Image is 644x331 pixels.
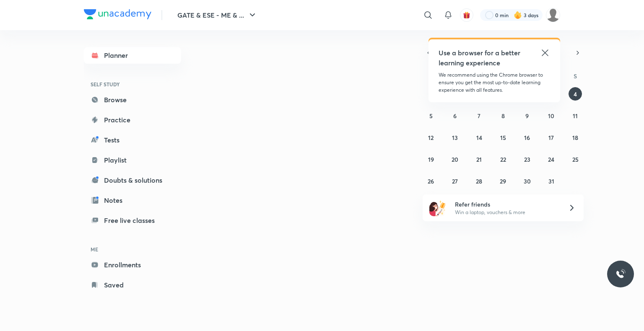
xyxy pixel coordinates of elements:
button: October 16, 2025 [520,131,534,144]
a: Planner [84,47,181,64]
h5: Use a browser for a better learning experience [439,48,522,68]
img: streak [514,11,522,19]
button: October 20, 2025 [448,153,462,166]
a: Company Logo [84,9,151,21]
button: GATE & ESE - ME & ... [172,7,262,23]
abbr: October 13, 2025 [452,134,458,142]
abbr: October 30, 2025 [524,177,531,185]
a: Tests [84,132,181,148]
button: October 15, 2025 [496,131,510,144]
abbr: October 21, 2025 [476,155,482,163]
a: Doubts & solutions [84,172,181,189]
button: October 22, 2025 [496,153,510,166]
button: October 4, 2025 [569,87,582,101]
button: October 24, 2025 [545,153,558,166]
abbr: October 9, 2025 [525,112,529,120]
button: October 5, 2025 [424,109,438,122]
button: October 13, 2025 [448,131,462,144]
button: October 27, 2025 [448,174,462,188]
a: Notes [84,192,181,209]
button: October 9, 2025 [520,109,534,122]
button: October 10, 2025 [545,109,558,122]
abbr: October 5, 2025 [429,112,433,120]
button: October 31, 2025 [545,174,558,188]
a: Playlist [84,152,181,168]
abbr: October 20, 2025 [452,155,458,163]
a: Free live classes [84,212,181,229]
abbr: October 29, 2025 [500,177,506,185]
p: Win a laptop, vouchers & more [455,209,558,216]
button: October 12, 2025 [424,131,438,144]
a: Saved [84,277,181,293]
button: October 30, 2025 [520,174,534,188]
abbr: October 7, 2025 [478,112,480,120]
abbr: October 17, 2025 [548,134,554,142]
button: October 11, 2025 [569,109,582,122]
abbr: October 26, 2025 [428,177,434,185]
img: Company Logo [84,9,151,19]
img: avatar [463,11,470,19]
button: October 6, 2025 [448,109,462,122]
img: Prashant Kumar [546,8,560,22]
abbr: October 19, 2025 [428,155,434,163]
abbr: October 25, 2025 [572,155,579,163]
button: October 21, 2025 [473,153,486,166]
button: October 14, 2025 [473,131,486,144]
abbr: October 12, 2025 [428,134,434,142]
abbr: October 22, 2025 [500,155,506,163]
abbr: October 11, 2025 [573,112,578,120]
a: Enrollments [84,256,181,273]
abbr: October 10, 2025 [548,112,554,120]
img: ttu [615,269,626,279]
abbr: October 28, 2025 [476,177,482,185]
abbr: October 18, 2025 [572,134,578,142]
abbr: October 15, 2025 [500,134,506,142]
button: October 19, 2025 [424,153,438,166]
button: October 28, 2025 [473,174,486,188]
button: October 8, 2025 [496,109,510,122]
button: October 26, 2025 [424,174,438,188]
button: October 29, 2025 [496,174,510,188]
h6: Refer friends [455,200,558,209]
abbr: October 31, 2025 [548,177,554,185]
h6: ME [84,242,181,256]
abbr: October 27, 2025 [452,177,458,185]
abbr: October 24, 2025 [548,155,554,163]
button: October 23, 2025 [520,153,534,166]
abbr: October 23, 2025 [524,155,530,163]
button: October 7, 2025 [473,109,486,122]
a: Browse [84,91,181,108]
button: avatar [460,8,473,22]
img: referral [429,199,446,216]
abbr: October 16, 2025 [524,134,530,142]
abbr: Saturday [574,72,577,80]
abbr: October 6, 2025 [453,112,457,120]
abbr: October 4, 2025 [574,90,577,98]
button: October 18, 2025 [569,131,582,144]
button: October 25, 2025 [569,153,582,166]
a: Practice [84,111,181,128]
button: October 17, 2025 [545,131,558,144]
abbr: October 14, 2025 [476,134,482,142]
abbr: October 8, 2025 [501,112,505,120]
h6: SELF STUDY [84,77,181,91]
p: We recommend using the Chrome browser to ensure you get the most up-to-date learning experience w... [439,71,550,94]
